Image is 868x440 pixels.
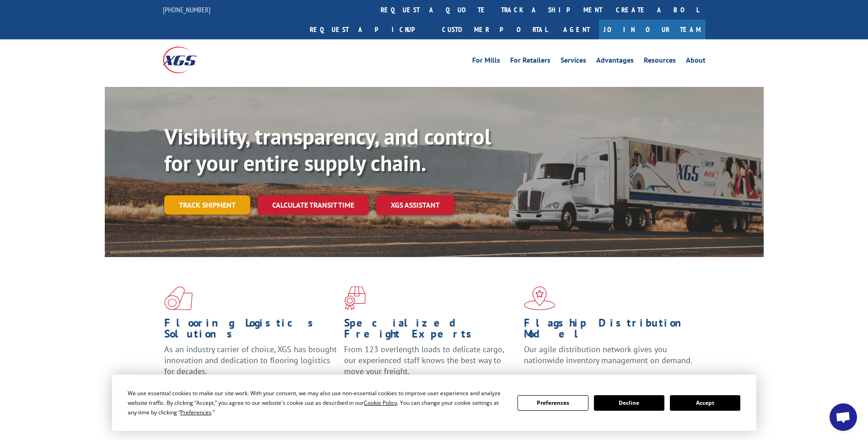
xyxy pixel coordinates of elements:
a: About [686,57,706,67]
a: Open chat [830,403,857,431]
div: We use essential cookies to make our site work. With your consent, we may also use non-essential ... [128,388,507,417]
a: Track shipment [164,195,250,215]
img: xgs-icon-total-supply-chain-intelligence-red [164,286,193,310]
span: Our agile distribution network gives you nationwide inventory management on demand. [524,344,692,365]
a: Calculate transit time [258,195,369,215]
img: xgs-icon-flagship-distribution-model-red [524,286,555,310]
h1: Flooring Logistics Solutions [164,317,337,344]
img: xgs-icon-focused-on-flooring-red [344,286,366,310]
span: Preferences [180,408,211,416]
span: Cookie Policy [364,399,397,407]
div: Cookie Consent Prompt [112,375,756,431]
button: Accept [670,395,740,411]
a: Join Our Team [599,20,706,39]
a: For Mills [472,57,500,67]
a: Customer Portal [435,20,554,39]
a: Resources [644,57,676,67]
a: Advantages [596,57,634,67]
p: From 123 overlength loads to delicate cargo, our experienced staff knows the best way to move you... [344,344,517,385]
a: Services [561,57,586,67]
a: [PHONE_NUMBER] [163,5,210,14]
a: Agent [554,20,599,39]
h1: Specialized Freight Experts [344,317,517,344]
a: Learn More > [524,374,638,385]
a: For Retailers [510,57,550,67]
b: Visibility, transparency, and control for your entire supply chain. [164,122,491,177]
a: Request a pickup [303,20,435,39]
h1: Flagship Distribution Model [524,317,697,344]
button: Preferences [518,395,588,411]
a: XGS ASSISTANT [376,195,454,215]
span: As an industry carrier of choice, XGS has brought innovation and dedication to flooring logistics... [164,344,337,376]
button: Decline [594,395,664,411]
